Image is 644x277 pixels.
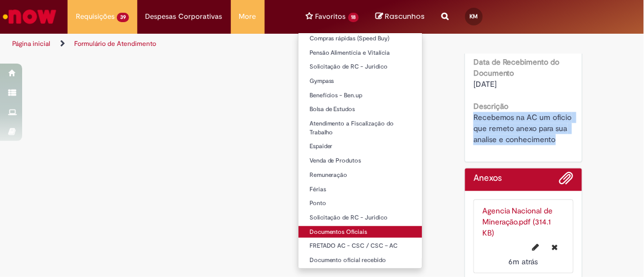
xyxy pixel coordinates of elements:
a: Atendimento a Fiscalização do Trabalho [298,118,423,138]
span: Despesas Corporativas [146,11,223,22]
button: Excluir Agencia Nacional de Mineração.pdf [545,239,565,257]
ul: Favoritos [298,33,423,269]
a: Compras rápidas (Speed Buy) [298,33,423,45]
a: Formulário de Atendimento [74,39,156,48]
button: Editar nome de arquivo Agencia Nacional de Mineração.pdf [526,239,546,257]
a: Férias [298,184,423,196]
a: Pensão Alimentícia e Vitalícia [298,47,423,59]
time: 29/09/2025 15:55:52 [509,257,538,267]
b: Descrição [473,102,508,112]
span: More [239,11,256,22]
ul: Trilhas de página [8,34,367,54]
span: 18 [348,13,359,22]
a: Remuneração [298,169,423,181]
a: Documentos Oficiais [298,226,423,238]
span: 6m atrás [509,257,538,267]
span: [DATE] [473,80,497,90]
span: 39 [117,13,129,22]
a: Bolsa de Estudos [298,103,423,116]
a: Solicitação de RC - Juridico [298,212,423,224]
span: KM [470,13,478,20]
a: Documento oficial recebido [298,254,423,266]
a: Página inicial [12,39,50,48]
span: Recebemos na AC um ofício que remeto anexo para sua analise e conhecimento [473,113,574,145]
b: Data de Recebimento do Documento [473,58,560,79]
img: ServiceNow [1,6,58,28]
span: Favoritos [316,11,346,22]
a: Venda de Produtos [298,155,423,167]
a: No momento, sua lista de rascunhos tem 0 Itens [375,11,425,22]
h2: Anexos [473,174,502,184]
span: Requisições [76,11,115,22]
span: Rascunhos [385,11,425,22]
a: Solicitação de RC - Juridico [298,61,423,73]
a: Agencia Nacional de Mineração.pdf (314.1 KB) [482,206,553,238]
a: Gympass [298,75,423,87]
a: Benefícios - Ben.up [298,90,423,102]
a: FRETADO AC - CSC / CSC – AC [298,240,423,252]
a: Ponto [298,197,423,210]
a: Espaider [298,140,423,153]
button: Adicionar anexos [559,171,574,191]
